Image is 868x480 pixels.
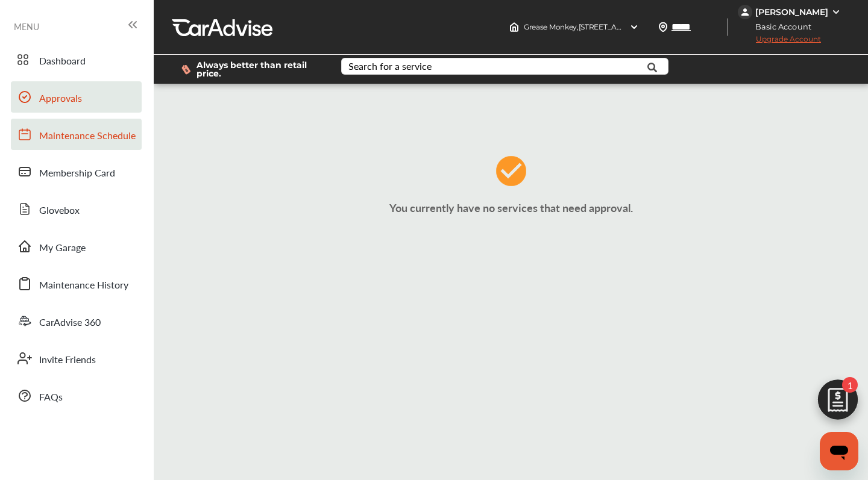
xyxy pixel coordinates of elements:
a: My Garage [11,231,142,262]
img: header-divider.bc55588e.svg [727,18,728,36]
span: MENU [14,22,39,31]
img: location_vector.a44bc228.svg [658,22,668,32]
a: Approvals [11,81,142,113]
span: Upgrade Account [738,34,821,49]
div: Search for a service [348,61,432,71]
a: Maintenance History [11,268,142,299]
span: FAQs [39,390,63,405]
span: CarAdvise 360 [39,315,101,331]
div: [PERSON_NAME] [755,7,828,17]
img: dollor_label_vector.a70140d1.svg [181,64,190,75]
span: Grease Monkey , [STREET_ADDRESS][PERSON_NAME] [GEOGRAPHIC_DATA] , GA 30318 [524,22,822,31]
span: Glovebox [39,203,80,219]
img: jVpblrzwTbfkPYzPPzSLxeg0AAAAASUVORK5CYII= [738,5,752,19]
a: Dashboard [11,44,142,75]
p: You currently have no services that need approval. [157,200,865,215]
img: header-home-logo.8d720a4f.svg [509,22,519,32]
img: edit-cartIcon.11d11f9a.svg [809,374,867,432]
span: 1 [842,377,858,393]
a: Invite Friends [11,343,142,374]
span: Dashboard [39,54,86,69]
a: Membership Card [11,156,142,187]
a: Glovebox [11,193,142,225]
span: Membership Card [39,166,115,181]
img: WGsFRI8htEPBVLJbROoPRyZpYNWhNONpIPPETTm6eUC0GeLEiAAAAAElFTkSuQmCC [831,7,841,17]
span: My Garage [39,240,86,256]
span: Maintenance History [39,278,128,293]
span: Invite Friends [39,352,96,368]
a: FAQs [11,380,142,411]
iframe: Button to launch messaging window [820,432,858,470]
span: Basic Account [739,20,820,33]
img: header-down-arrow.9dd2ce7d.svg [629,22,639,32]
a: Maintenance Schedule [11,119,142,150]
span: Maintenance Schedule [39,128,136,144]
span: Always better than retail price. [197,61,322,78]
span: Approvals [39,91,82,107]
a: CarAdvise 360 [11,305,142,337]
